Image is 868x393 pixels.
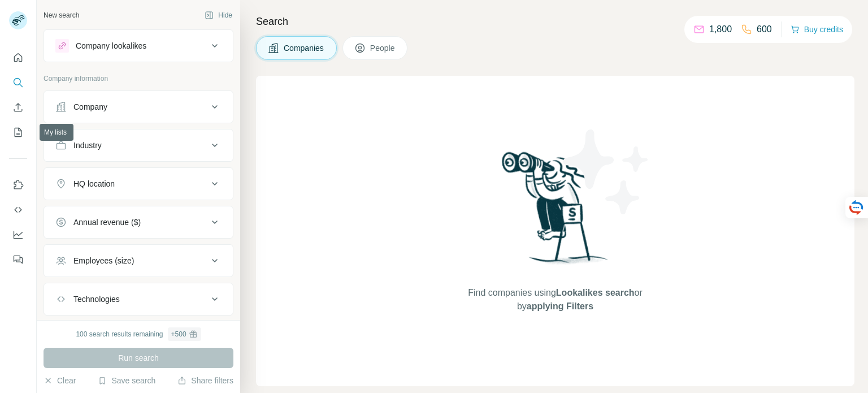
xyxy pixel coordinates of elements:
[9,47,27,68] button: Quick start
[465,286,645,313] span: Find companies using or by
[73,101,107,113] div: Company
[44,32,233,59] button: Company lookalikes
[284,42,325,54] span: Companies
[98,375,155,386] button: Save search
[76,327,201,341] div: 100 search results remaining
[44,286,233,313] button: Technologies
[370,42,396,54] span: People
[44,247,233,274] button: Employees (size)
[9,175,27,195] button: Use Surfe on LinkedIn
[44,170,233,197] button: HQ location
[177,375,233,386] button: Share filters
[44,209,233,236] button: Annual revenue ($)
[556,288,635,297] span: Lookalikes search
[9,200,27,220] button: Use Surfe API
[9,249,27,270] button: Feedback
[9,72,27,93] button: Search
[44,132,233,159] button: Industry
[9,122,27,142] button: My lists
[73,140,102,151] div: Industry
[171,329,186,339] div: + 500
[757,23,772,36] p: 600
[44,375,76,386] button: Clear
[709,23,732,36] p: 1,800
[76,40,146,51] div: Company lookalikes
[73,293,120,305] div: Technologies
[73,255,134,266] div: Employees (size)
[497,149,614,275] img: Surfe Illustration - Woman searching with binoculars
[73,178,115,189] div: HQ location
[44,10,79,20] div: New search
[197,7,240,24] button: Hide
[73,217,141,228] div: Annual revenue ($)
[44,93,233,120] button: Company
[791,21,843,37] button: Buy credits
[256,14,854,29] h4: Search
[527,301,593,311] span: applying Filters
[555,121,657,223] img: Surfe Illustration - Stars
[9,97,27,118] button: Enrich CSV
[44,74,233,84] p: Company information
[9,224,27,245] button: Dashboard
